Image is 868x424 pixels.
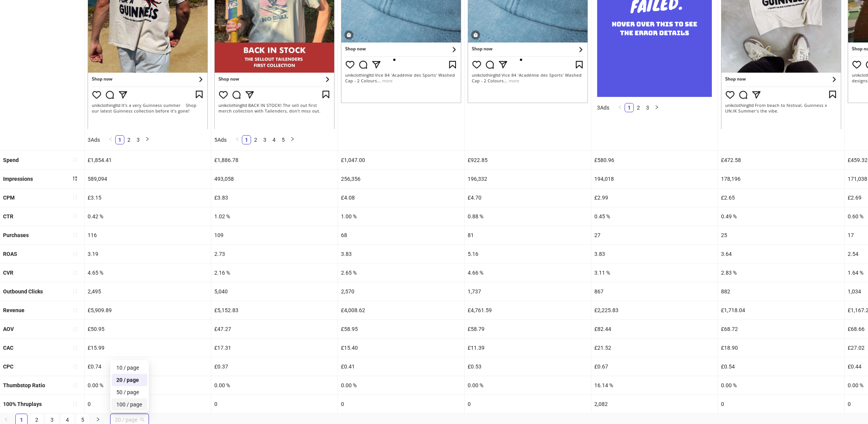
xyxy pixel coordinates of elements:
[72,195,78,200] span: sort-ascending
[634,103,643,112] li: 2
[211,395,338,413] div: 0
[591,151,718,169] div: £580.96
[106,135,115,144] button: left
[3,307,24,313] b: Revenue
[618,105,622,110] span: left
[72,345,78,350] span: sort-ascending
[591,207,718,226] div: 0.45 %
[72,213,78,219] span: sort-ascending
[718,207,844,226] div: 0.49 %
[591,188,718,207] div: £2.99
[465,376,591,395] div: 0.00 %
[634,103,643,112] a: 2
[85,151,211,169] div: £1,854.41
[3,270,13,276] b: CVR
[116,388,143,396] div: 50 / page
[338,339,464,357] div: £15.40
[654,105,659,110] span: right
[465,170,591,188] div: 196,332
[85,188,211,207] div: £3.15
[211,357,338,376] div: £0.37
[211,282,338,301] div: 5,040
[72,289,78,294] span: sort-ascending
[338,301,464,319] div: £4,008.62
[591,226,718,244] div: 27
[597,105,609,111] span: 3 Ads
[718,226,844,244] div: 25
[72,157,78,162] span: sort-ascending
[465,301,591,319] div: £4,761.59
[338,264,464,282] div: 2.65 %
[279,135,288,144] li: 5
[718,357,844,376] div: £0.54
[211,170,338,188] div: 493,058
[85,301,211,319] div: £5,909.89
[72,232,78,237] span: sort-ascending
[718,245,844,263] div: 3.64
[72,383,78,388] span: sort-ascending
[3,345,13,351] b: CAC
[260,135,269,144] li: 3
[465,226,591,244] div: 81
[465,339,591,357] div: £11.39
[211,376,338,395] div: 0.00 %
[643,103,652,112] a: 3
[134,135,143,144] li: 3
[338,170,464,188] div: 256,356
[591,395,718,413] div: 2,082
[591,376,718,395] div: 16.14 %
[96,417,100,422] span: right
[615,103,625,112] li: Previous Page
[233,135,242,144] button: left
[3,213,13,219] b: CTR
[211,207,338,226] div: 1.02 %
[143,135,152,144] li: Next Page
[591,301,718,319] div: £2,225.83
[3,382,45,388] b: Thumbstop Ratio
[591,339,718,357] div: £21.52
[251,135,260,144] li: 2
[338,357,464,376] div: £0.41
[233,135,242,144] li: Previous Page
[85,282,211,301] div: 2,495
[718,339,844,357] div: £18.90
[465,151,591,169] div: £922.85
[3,363,13,370] b: CPC
[718,395,844,413] div: 0
[338,395,464,413] div: 0
[591,282,718,301] div: 867
[3,251,17,257] b: ROAS
[465,245,591,263] div: 5.16
[112,398,147,411] div: 100 / page
[338,207,464,226] div: 1.00 %
[88,137,100,143] span: 3 Ads
[718,282,844,301] div: 882
[625,103,634,112] li: 1
[211,188,338,207] div: £3.83
[3,176,33,182] b: Impressions
[279,136,287,144] a: 5
[465,207,591,226] div: 0.88 %
[465,395,591,413] div: 0
[338,151,464,169] div: £1,047.00
[718,151,844,169] div: £472.58
[625,103,633,112] a: 1
[85,245,211,263] div: 3.19
[269,135,279,144] li: 4
[4,417,8,422] span: left
[211,301,338,319] div: £5,152.83
[85,207,211,226] div: 0.42 %
[338,282,464,301] div: 2,570
[288,135,297,144] li: Next Page
[652,103,661,112] li: Next Page
[465,357,591,376] div: £0.53
[338,245,464,263] div: 3.83
[270,136,278,144] a: 4
[3,157,19,163] b: Spend
[718,301,844,319] div: £1,718.04
[3,232,29,238] b: Purchases
[242,136,251,144] a: 1
[134,136,142,144] a: 3
[85,264,211,282] div: 4.65 %
[214,137,227,143] span: 5 Ads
